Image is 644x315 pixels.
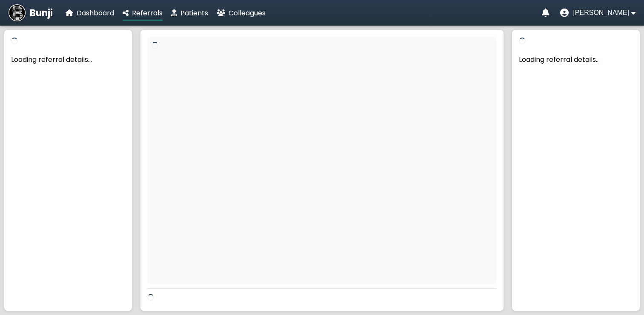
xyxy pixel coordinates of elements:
[9,4,53,21] a: Bunji
[9,4,26,21] img: Bunji Dental Referral Management
[180,8,208,18] span: Patients
[77,8,114,18] span: Dashboard
[171,8,208,18] a: Patients
[229,8,266,18] span: Colleagues
[519,54,633,65] p: Loading referral details...
[11,54,125,65] p: Loading referral details...
[573,9,629,17] span: [PERSON_NAME]
[132,8,163,18] span: Referrals
[217,8,266,18] a: Colleagues
[66,8,114,18] a: Dashboard
[30,6,53,20] span: Bunji
[542,9,550,17] a: Notifications
[123,8,163,18] a: Referrals
[560,9,635,17] button: User menu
